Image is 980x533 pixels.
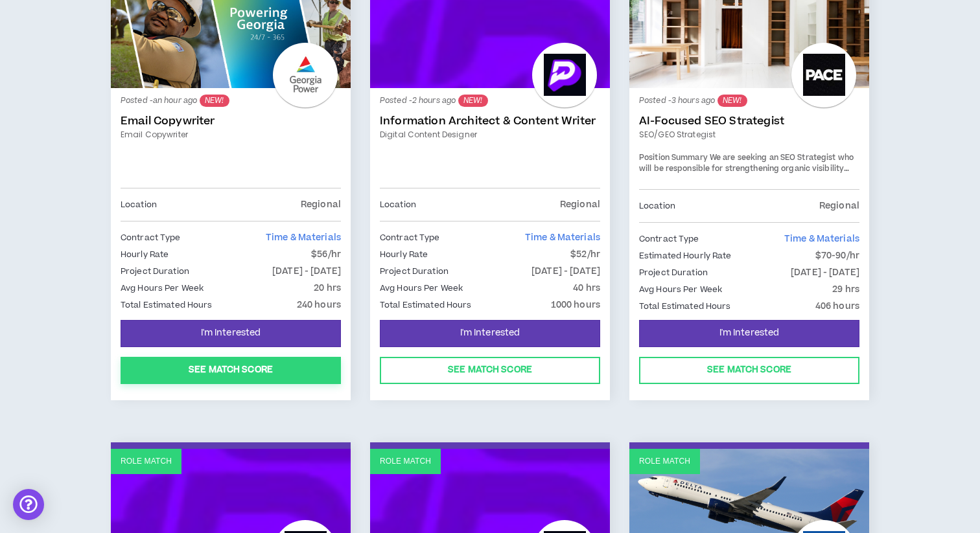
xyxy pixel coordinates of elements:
p: Contract Type [380,231,440,245]
p: 29 hrs [832,282,859,297]
span: Time & Materials [525,231,600,244]
p: 20 hrs [314,281,341,295]
a: Email Copywriter [121,129,341,141]
p: Avg Hours Per Week [380,281,463,295]
span: I'm Interested [719,327,780,339]
p: Regional [301,198,341,212]
p: $52/hr [570,247,600,262]
p: Role Match [639,455,690,468]
p: Posted - 3 hours ago [639,95,859,107]
p: Project Duration [639,266,708,280]
p: Avg Hours Per Week [121,281,204,295]
a: Information Architect & Content Writer [380,115,600,128]
p: Total Estimated Hours [639,299,731,313]
button: See Match Score [380,357,600,384]
p: [DATE] - [DATE] [272,264,341,278]
p: Total Estimated Hours [121,298,213,312]
sup: NEW! [717,95,747,107]
p: Posted - 2 hours ago [380,95,600,107]
a: SEO/GEO Strategist [639,129,859,141]
p: Regional [819,199,859,213]
p: 1000 hours [551,298,600,312]
a: AI-Focused SEO Strategist [639,115,859,128]
p: Contract Type [121,231,181,245]
button: I'm Interested [121,320,341,347]
p: 240 hours [297,298,341,312]
p: Estimated Hourly Rate [639,249,732,263]
p: Location [121,198,157,212]
button: See Match Score [639,357,859,384]
span: I'm Interested [201,327,261,339]
p: Total Estimated Hours [380,298,472,312]
button: I'm Interested [380,320,600,347]
button: See Match Score [121,357,341,384]
button: I'm Interested [639,320,859,347]
span: Time & Materials [784,232,859,245]
p: $70-90/hr [815,249,859,263]
p: Project Duration [121,264,189,278]
strong: Position Summary [639,152,708,163]
div: Open Intercom Messenger [13,489,44,520]
span: We are seeking an SEO Strategist who will be responsible for strengthening organic visibility and... [639,152,854,289]
p: 40 hrs [573,281,600,295]
span: Time & Materials [266,231,341,244]
p: Hourly Rate [121,247,169,262]
p: Project Duration [380,264,449,278]
p: [DATE] - [DATE] [791,266,859,280]
p: Posted - an hour ago [121,95,341,107]
span: I'm Interested [460,327,520,339]
p: Role Match [380,455,431,468]
p: [DATE] - [DATE] [531,264,600,278]
p: Avg Hours Per Week [639,282,722,297]
p: $56/hr [311,247,341,262]
p: Location [380,198,416,212]
p: Regional [560,198,600,212]
p: Location [639,199,675,213]
a: Email Copywriter [121,115,341,128]
p: Role Match [121,455,172,468]
p: Contract Type [639,232,699,246]
sup: NEW! [458,95,487,107]
p: Hourly Rate [380,247,428,262]
sup: NEW! [200,95,229,107]
a: Digital Content Designer [380,129,600,141]
p: 406 hours [815,299,859,313]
